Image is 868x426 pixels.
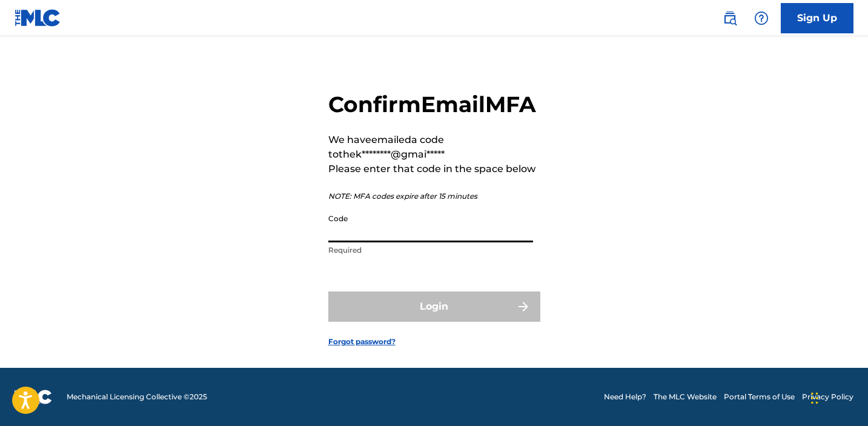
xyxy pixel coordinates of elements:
[781,3,853,33] a: Sign Up
[604,391,646,402] a: Need Help?
[811,380,818,416] div: Drag
[724,391,795,402] a: Portal Terms of Use
[754,11,769,25] img: help
[328,245,533,256] p: Required
[328,162,540,176] p: Please enter that code in the space below
[718,6,742,30] a: Public Search
[723,11,737,25] img: search
[67,391,207,402] span: Mechanical Licensing Collective © 2025
[15,390,52,404] img: logo
[802,391,853,402] a: Privacy Policy
[15,9,61,27] img: MLC Logo
[328,336,396,347] a: Forgot password?
[654,391,717,402] a: The MLC Website
[749,6,774,30] div: Help
[328,91,540,118] h2: Confirm Email MFA
[807,368,868,426] iframe: Chat Widget
[328,191,540,202] p: NOTE: MFA codes expire after 15 minutes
